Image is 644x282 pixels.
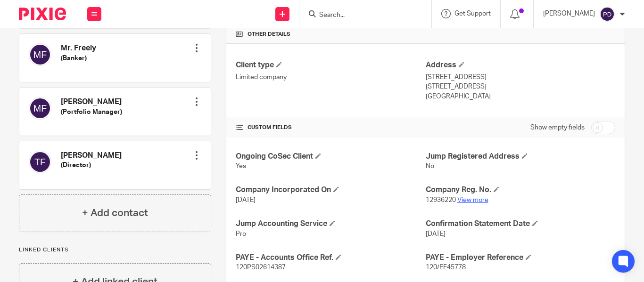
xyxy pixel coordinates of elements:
span: 120/EE45778 [426,264,466,271]
h5: (Portfolio Manager) [61,107,122,117]
h4: Jump Accounting Service [236,219,425,229]
h4: [PERSON_NAME] [61,97,122,107]
h4: CUSTOM FIELDS [236,124,425,131]
h4: Address [426,60,615,70]
img: svg%3E [29,97,51,120]
span: [DATE] [426,231,446,237]
span: 12936220 [426,197,456,203]
span: [DATE] [236,197,256,203]
span: No [426,163,434,169]
a: View more [457,197,488,203]
span: Other details [248,31,290,38]
h4: + Add contact [82,206,148,220]
img: Pixie [19,8,66,20]
h4: Confirmation Statement Date [426,219,615,229]
img: svg%3E [29,43,51,66]
p: [GEOGRAPHIC_DATA] [426,92,615,101]
h4: Mr. Freely [61,43,96,53]
img: svg%3E [29,151,51,173]
span: Pro [236,231,246,237]
label: Show empty fields [530,123,585,132]
h5: (Director) [61,161,122,170]
span: 120PS02614387 [236,264,286,271]
img: svg%3E [600,7,615,22]
h4: PAYE - Employer Reference [426,253,615,263]
input: Search [318,11,403,20]
h4: [PERSON_NAME] [61,151,122,161]
p: [STREET_ADDRESS] [426,73,615,82]
p: [STREET_ADDRESS] [426,82,615,91]
h4: Client type [236,60,425,70]
span: Get Support [454,10,491,17]
p: [PERSON_NAME] [543,9,595,18]
h5: (Banker) [61,54,96,63]
h4: PAYE - Accounts Office Ref. [236,253,425,263]
p: Linked clients [19,246,211,254]
span: Yes [236,163,246,169]
h4: Ongoing CoSec Client [236,152,425,161]
h4: Company Reg. No. [426,185,615,195]
h4: Company Incorporated On [236,185,425,195]
p: Limited company [236,73,425,82]
h4: Jump Registered Address [426,152,615,161]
